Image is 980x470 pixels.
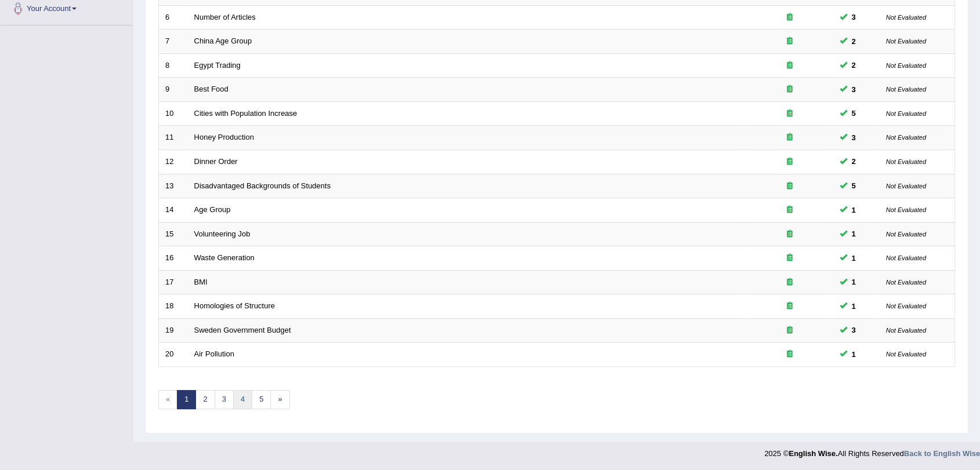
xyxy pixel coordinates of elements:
[194,181,331,190] a: Disadvantaged Backgrounds of Students
[194,13,256,21] a: Number of Articles
[215,390,234,409] a: 3
[194,326,291,334] a: Sweden Government Budget
[886,86,926,93] small: Not Evaluated
[753,132,827,143] div: Exam occurring question
[847,107,861,119] span: You can still take this question
[847,300,861,312] span: You can still take this question
[847,11,861,23] span: You can still take this question
[194,301,275,310] a: Homologies of Structure
[194,61,241,70] a: Egypt Trading
[159,78,188,102] td: 9
[753,205,827,216] div: Exam occurring question
[886,62,926,69] small: Not Evaluated
[252,390,271,409] a: 5
[159,53,188,78] td: 8
[847,83,861,96] span: You can still take this question
[233,390,252,409] a: 4
[847,276,861,288] span: You can still take this question
[194,205,231,214] a: Age Group
[886,254,926,261] small: Not Evaluated
[847,180,861,192] span: You can still take this question
[886,206,926,213] small: Not Evaluated
[270,390,289,409] a: »
[886,158,926,165] small: Not Evaluated
[194,109,297,118] a: Cities with Population Increase
[159,126,188,150] td: 11
[159,294,188,319] td: 18
[753,60,827,71] div: Exam occurring question
[904,449,980,458] a: Back to English Wise
[159,318,188,343] td: 19
[159,343,188,367] td: 20
[194,278,208,286] a: BMI
[886,327,926,334] small: Not Evaluated
[753,108,827,119] div: Exam occurring question
[886,110,926,117] small: Not Evaluated
[886,14,926,21] small: Not Evaluated
[159,101,188,126] td: 10
[847,59,861,71] span: You can still take this question
[194,37,252,45] a: China Age Group
[159,174,188,198] td: 13
[847,252,861,264] span: You can still take this question
[194,229,251,238] a: Volunteering Job
[847,324,861,336] span: You can still take this question
[886,303,926,309] small: Not Evaluated
[159,246,188,271] td: 16
[194,85,228,93] a: Best Food
[764,442,980,459] div: 2025 © All Rights Reserved
[158,390,177,409] span: «
[159,270,188,294] td: 17
[847,132,861,144] span: You can still take this question
[847,348,861,360] span: You can still take this question
[194,349,234,358] a: Air Pollution
[789,449,837,458] strong: English Wise.
[753,12,827,23] div: Exam occurring question
[753,36,827,47] div: Exam occurring question
[753,301,827,312] div: Exam occurring question
[847,228,861,240] span: You can still take this question
[159,198,188,223] td: 14
[753,229,827,240] div: Exam occurring question
[847,204,861,216] span: You can still take this question
[753,156,827,167] div: Exam occurring question
[159,150,188,174] td: 12
[886,134,926,141] small: Not Evaluated
[194,253,255,262] a: Waste Generation
[886,183,926,190] small: Not Evaluated
[159,222,188,246] td: 15
[159,5,188,30] td: 6
[753,277,827,288] div: Exam occurring question
[177,390,196,409] a: 1
[753,349,827,360] div: Exam occurring question
[753,253,827,264] div: Exam occurring question
[195,390,215,409] a: 2
[753,181,827,192] div: Exam occurring question
[159,30,188,54] td: 7
[847,155,861,167] span: You can still take this question
[886,351,926,358] small: Not Evaluated
[753,325,827,336] div: Exam occurring question
[194,157,238,166] a: Dinner Order
[847,35,861,48] span: You can still take this question
[886,279,926,286] small: Not Evaluated
[753,84,827,95] div: Exam occurring question
[194,133,254,141] a: Honey Production
[886,38,926,45] small: Not Evaluated
[886,231,926,238] small: Not Evaluated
